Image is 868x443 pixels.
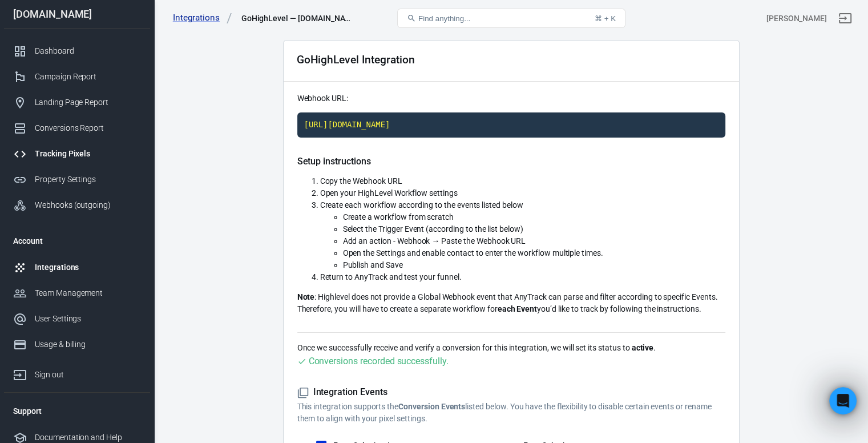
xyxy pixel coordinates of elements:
span: Create a workflow from scratch [343,212,454,221]
p: Webhook URL: [297,92,725,104]
img: Profile image for Jose [33,6,51,25]
div: Tracking Pixels [35,148,141,160]
strong: each Event [498,304,538,313]
strong: active [631,343,653,352]
a: Integrations [4,255,150,280]
a: Property Settings [4,167,150,192]
p: Active 2h ago [55,14,106,26]
div: GoHighLevel Integration [297,54,415,66]
div: Landing Page Report [35,96,141,108]
span: Open the Settings and enable contact to enter the workflow multiple times. [343,248,603,257]
div: Jose says… [9,83,219,118]
span: Copy the Webhook URL [320,176,402,186]
a: Usage & billing [4,332,150,357]
div: Webhooks (outgoing) [35,199,141,211]
span: Find anything... [418,14,470,23]
div: Close [200,5,221,25]
div: ⌘ + K [595,14,616,23]
button: Home [179,5,200,26]
button: Upload attachment [54,339,63,348]
li: Account [4,227,150,255]
a: Integrations [173,12,232,24]
h5: Integration Events [297,386,725,398]
a: Campaign Report [4,64,150,90]
button: go back [7,5,29,26]
h5: Setup instructions [297,156,725,167]
a: Team Management [4,280,150,306]
div: GoHighLevel — adhdsuccesssystem.com [241,13,356,24]
button: Send a message… [196,334,214,352]
div: AnyTrack doesnt send pageviews [18,90,151,102]
a: Landing Page Report [4,90,150,115]
span: Publish and Save [343,260,403,269]
div: Usage & billing [35,339,141,351]
div: AnyTrack doesnt send pageviews [9,83,160,108]
a: Conversions Report [4,115,150,141]
div: Campaign Report [35,71,141,83]
div: Integrations [35,261,141,273]
textarea: Message… [10,315,219,334]
span: Create each workflow according to the events listed below [320,200,523,210]
div: Account id: Kz40c9cP [766,13,827,25]
button: Start recording [72,339,82,348]
code: Click to copy [297,112,725,138]
span: Add an action - Webhook → Paste the Webhook URL [343,236,526,245]
iframe: Intercom live chat [829,387,857,414]
a: User Settings [4,306,150,332]
p: Once we successfully receive and verify a conversion for this integration, we will set its status... [297,342,725,354]
a: Webhooks (outgoing) [4,192,150,218]
div: Sign out [35,369,141,381]
div: Dashboard [35,45,141,57]
div: Allister says… [9,235,219,333]
span: Select the Trigger Event (according to the list below) [343,224,523,233]
div: [DOMAIN_NAME] [4,9,150,19]
div: Allister says… [9,118,219,235]
button: Emoji picker [18,339,27,348]
a: Dashboard [4,38,150,64]
div: Property Settings [35,174,141,186]
h1: [PERSON_NAME] [55,6,130,14]
button: Find anything...⌘ + K [397,9,625,28]
div: Conversions recorded successfully. [309,354,449,368]
span: Open your HighLevel Workflow settings [320,188,458,198]
div: User Settings [35,313,141,325]
li: Support [4,397,150,425]
a: Tracking Pixels [4,141,150,167]
span: Return to AnyTrack and test your funnel. [320,272,462,281]
div: Conversions Report [35,122,141,134]
strong: Conversion Events [398,402,465,411]
a: Sign out [4,357,150,388]
a: Sign out [831,5,859,32]
div: Team Management [35,287,141,299]
strong: Note [297,292,315,301]
button: Gif picker [36,339,45,348]
p: : Highlevel does not provide a Global Webhook event that AnyTrack can parse and filter according ... [297,291,725,315]
p: This integration supports the listed below. You have the flexibility to disable certain events or... [297,401,725,425]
